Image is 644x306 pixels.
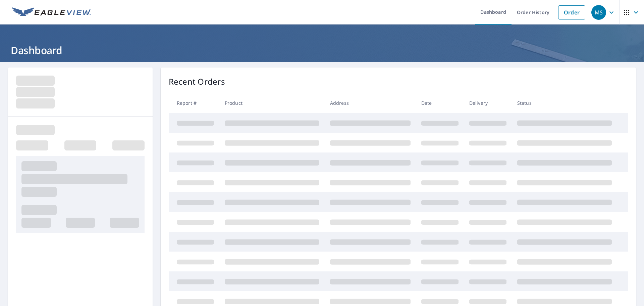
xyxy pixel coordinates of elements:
[169,93,219,113] th: Report #
[558,5,585,19] a: Order
[416,93,464,113] th: Date
[464,93,512,113] th: Delivery
[325,93,416,113] th: Address
[169,76,225,88] p: Recent Orders
[591,5,606,20] div: MS
[12,7,91,17] img: EV Logo
[512,93,617,113] th: Status
[219,93,325,113] th: Product
[8,43,636,57] h1: Dashboard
